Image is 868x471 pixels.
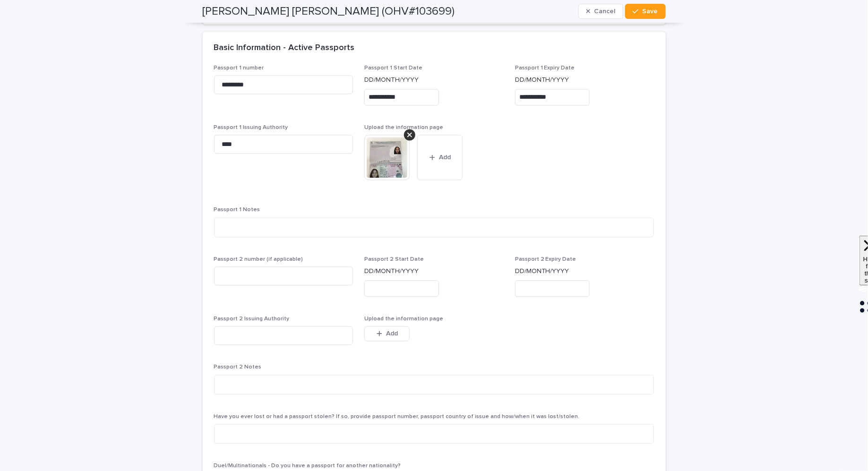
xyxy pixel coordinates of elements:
span: Passport 2 number (if applicable) [214,257,303,262]
p: DD/MONTH/YYYY [515,75,654,85]
p: DD/MONTH/YYYY [364,266,504,276]
span: Passport 2 Issuing Authority [214,316,290,322]
span: Save [643,8,658,15]
h2: [PERSON_NAME] [PERSON_NAME] (OHV#103699) [203,5,455,18]
span: Passport 1 Start Date [364,65,422,71]
p: DD/MONTH/YYYY [364,75,504,85]
span: Upload the information page [364,316,443,322]
span: Add [439,154,451,161]
span: Passport 1 number [214,65,264,71]
span: Add [386,330,398,337]
span: Passport 1 Issuing Authority [214,125,288,130]
button: Save [625,4,665,19]
span: Passport 2 Expiry Date [515,257,576,262]
h2: Basic Information - Active Passports [214,43,355,53]
span: Passport 2 Notes [214,364,262,370]
span: Duel/Multinationals - Do you have a passport for another nationality? [214,463,401,469]
span: Passport 2 Start Date [364,257,424,262]
p: DD/MONTH/YYYY [515,266,654,276]
button: Cancel [578,4,624,19]
span: Upload the information page [364,125,443,130]
span: Passport 1 Notes [214,207,260,213]
span: Have you ever lost or had a passport stolen? If so, provide passport number, passport country of ... [214,414,580,420]
button: Add [417,135,463,180]
button: Add [364,326,410,341]
span: Passport 1 Expiry Date [515,65,575,71]
span: Cancel [594,8,615,15]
